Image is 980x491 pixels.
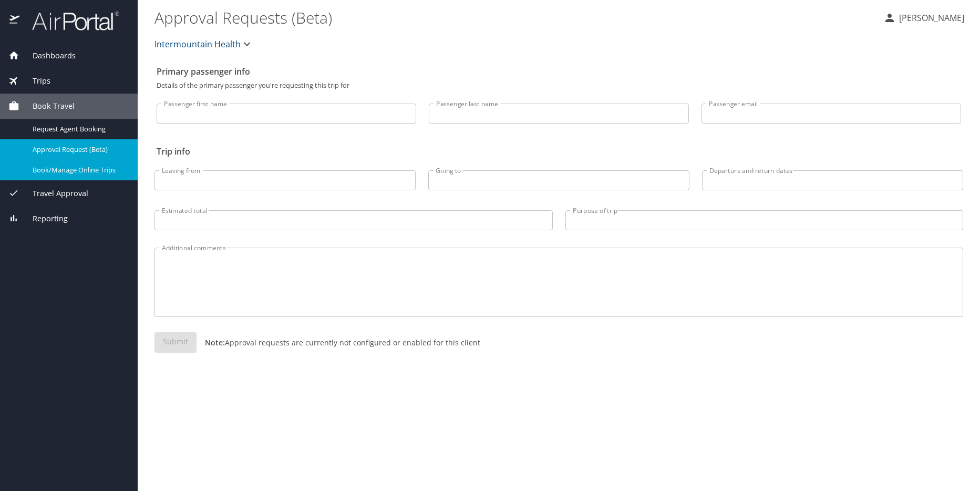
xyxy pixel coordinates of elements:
span: Book/Manage Online Trips [33,165,125,175]
span: Dashboards [19,50,76,62]
button: Intermountain Health [150,34,257,55]
span: Request Agent Booking [33,124,125,134]
h1: Approval Requests (Beta) [154,1,875,34]
span: Approval Request (Beta) [33,145,125,155]
p: Approval requests are currently not configured or enabled for this client [197,337,480,348]
span: Travel Approval [19,188,88,199]
p: [PERSON_NAME] [896,12,964,24]
h2: Primary passenger info [157,63,961,80]
span: Reporting [19,213,68,224]
strong: Note: [205,337,225,347]
p: Details of the primary passenger you're requesting this trip for [157,82,961,89]
img: airportal-logo.png [20,11,119,31]
img: icon-airportal.png [9,11,20,31]
span: Book Travel [19,100,75,112]
button: [PERSON_NAME] [879,8,968,27]
span: Intermountain Health [154,37,241,52]
h2: Trip info [157,143,961,160]
span: Trips [19,75,50,87]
